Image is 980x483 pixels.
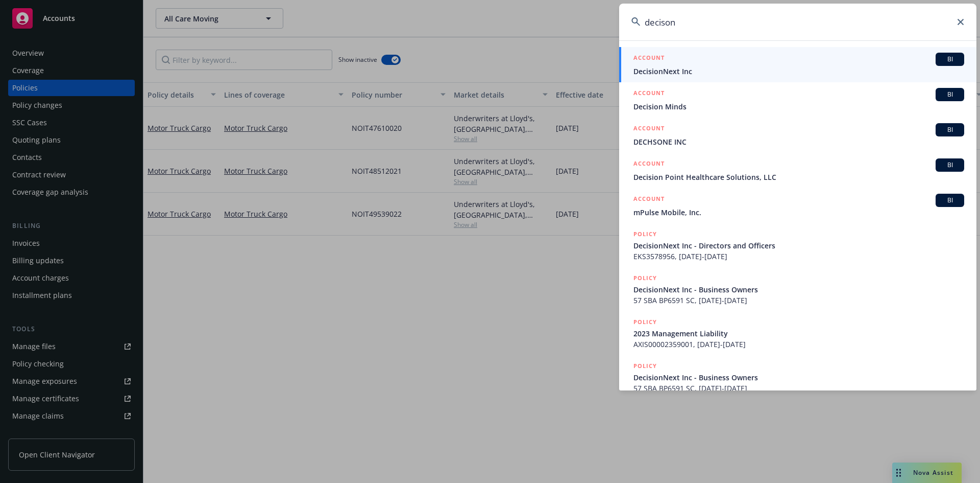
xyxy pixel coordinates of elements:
h5: POLICY [633,317,657,327]
a: ACCOUNTBIDECHSONE INC [619,118,976,153]
a: ACCOUNTBIDecision Point Healthcare Solutions, LLC [619,153,976,188]
span: Decision Minds [633,101,964,112]
a: ACCOUNTBIDecision Minds [619,82,976,118]
span: AXIS00002359001, [DATE]-[DATE] [633,339,964,350]
h5: ACCOUNT [633,158,665,171]
span: EKS3578956, [DATE]-[DATE] [633,251,964,262]
h5: ACCOUNT [633,194,665,206]
span: BI [940,196,960,205]
h5: ACCOUNT [633,88,665,100]
span: BI [940,90,960,99]
h5: POLICY [633,229,657,239]
a: POLICYDecisionNext Inc - Directors and OfficersEKS3578956, [DATE]-[DATE] [619,223,976,267]
input: Search... [619,4,976,40]
span: DECHSONE INC [633,136,964,147]
a: POLICYDecisionNext Inc - Business Owners57 SBA BP6591 SC, [DATE]-[DATE] [619,267,976,311]
h5: POLICY [633,361,657,371]
span: BI [940,55,960,64]
span: mPulse Mobile, Inc. [633,207,964,218]
span: DecisionNext Inc - Business Owners [633,284,964,295]
span: Decision Point Healthcare Solutions, LLC [633,172,964,182]
span: DecisionNext Inc - Directors and Officers [633,240,964,251]
a: ACCOUNTBImPulse Mobile, Inc. [619,188,976,223]
span: 57 SBA BP6591 SC, [DATE]-[DATE] [633,295,964,306]
span: 57 SBA BP6591 SC, [DATE]-[DATE] [633,383,964,394]
a: ACCOUNTBIDecisionNext Inc [619,47,976,82]
span: DecisionNext Inc - Business Owners [633,372,964,383]
h5: POLICY [633,273,657,283]
span: DecisionNext Inc [633,66,964,77]
h5: ACCOUNT [633,123,665,135]
h5: ACCOUNT [633,53,665,65]
span: 2023 Management Liability [633,328,964,339]
span: BI [940,125,960,134]
a: POLICY2023 Management LiabilityAXIS00002359001, [DATE]-[DATE] [619,311,976,355]
span: BI [940,160,960,170]
a: POLICYDecisionNext Inc - Business Owners57 SBA BP6591 SC, [DATE]-[DATE] [619,355,976,399]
